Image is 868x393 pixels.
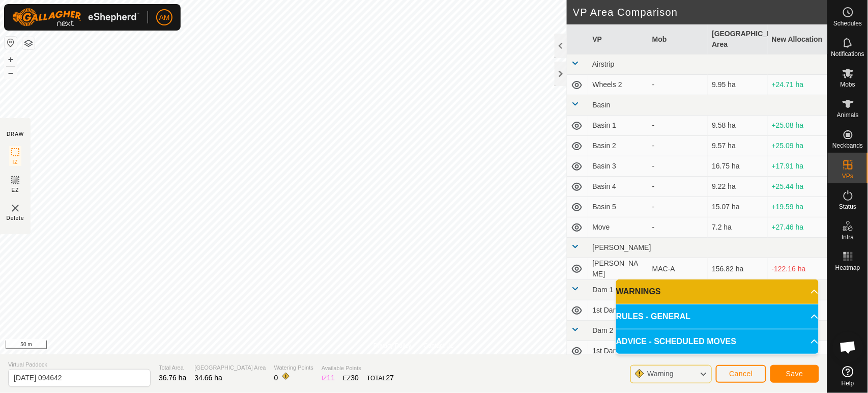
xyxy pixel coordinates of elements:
span: Heatmap [835,265,860,271]
button: Map Layers [22,37,35,49]
th: New Allocation [768,24,827,54]
span: Neckbands [832,143,863,149]
a: Contact Us [424,341,454,350]
td: +25.08 ha [768,116,827,136]
p-accordion-header: RULES - GENERAL [616,304,819,329]
span: Watering Points [274,363,313,372]
span: Animals [837,112,859,118]
td: [PERSON_NAME] [588,258,648,280]
td: 15.07 ha [708,197,767,217]
td: Basin 2 [588,136,648,156]
span: RULES - GENERAL [616,311,691,323]
span: Infra [842,234,854,240]
span: Notifications [831,51,864,57]
th: VP [588,24,648,54]
span: Help [842,380,854,386]
span: Available Points [322,364,394,373]
td: Basin 4 [588,177,648,197]
span: IZ [13,158,18,166]
a: Help [828,362,868,390]
span: Warning [647,370,674,378]
td: 1st Dam 2 [588,300,648,321]
span: Airstrip [592,60,615,68]
span: [GEOGRAPHIC_DATA] Area [195,363,266,372]
div: EZ [343,373,359,383]
td: 1st Dam 1 [588,341,648,361]
div: - [652,161,704,172]
td: 7.2 ha [708,217,767,238]
button: – [5,67,17,79]
td: 9.58 ha [708,116,767,136]
td: Basin 5 [588,197,648,217]
td: +17.91 ha [768,156,827,177]
div: - [652,120,704,131]
div: MAC-A [652,264,704,274]
span: AM [159,12,170,23]
span: 27 [386,374,394,382]
td: Basin 3 [588,156,648,177]
span: EZ [12,186,19,194]
button: Save [770,365,819,383]
span: Status [839,204,856,210]
td: +25.09 ha [768,136,827,156]
span: Dam 2 [592,326,613,334]
h2: VP Area Comparison [573,6,827,18]
span: [PERSON_NAME] [592,243,651,251]
td: Wheels 2 [588,75,648,95]
span: Cancel [729,370,753,378]
span: Schedules [833,20,862,26]
span: Basin [592,101,610,109]
p-accordion-header: WARNINGS [616,279,819,304]
td: 156.82 ha [708,258,767,280]
button: + [5,53,17,66]
div: - [652,222,704,233]
td: 16.75 ha [708,156,767,177]
td: +27.46 ha [768,217,827,238]
span: Delete [7,214,24,222]
th: Mob [648,24,708,54]
td: Basin 1 [588,116,648,136]
span: 0 [274,374,278,382]
th: [GEOGRAPHIC_DATA] Area [708,24,767,54]
span: Dam 1 [592,286,613,294]
span: 30 [351,374,359,382]
span: Total Area [159,363,187,372]
div: IZ [322,373,335,383]
span: 11 [327,374,335,382]
img: Gallagher Logo [12,8,139,26]
span: WARNINGS [616,286,661,298]
div: DRAW [7,130,24,138]
span: VPs [842,173,853,179]
td: 9.22 ha [708,177,767,197]
button: Reset Map [5,37,17,49]
div: - [652,181,704,192]
span: Virtual Paddock [8,360,151,369]
div: - [652,79,704,90]
td: 9.95 ha [708,75,767,95]
a: Privacy Policy [373,341,412,350]
span: Mobs [841,81,855,88]
img: VP [9,202,21,214]
div: Open chat [833,332,863,362]
span: Save [786,370,803,378]
div: - [652,202,704,212]
span: 36.76 ha [159,374,187,382]
td: +25.44 ha [768,177,827,197]
span: 34.66 ha [195,374,223,382]
span: ADVICE - SCHEDULED MOVES [616,335,736,348]
td: +19.59 ha [768,197,827,217]
td: Move [588,217,648,238]
td: -122.16 ha [768,258,827,280]
div: TOTAL [367,373,394,383]
p-accordion-header: ADVICE - SCHEDULED MOVES [616,329,819,354]
td: +24.71 ha [768,75,827,95]
td: 9.57 ha [708,136,767,156]
button: Cancel [716,365,766,383]
div: - [652,141,704,151]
